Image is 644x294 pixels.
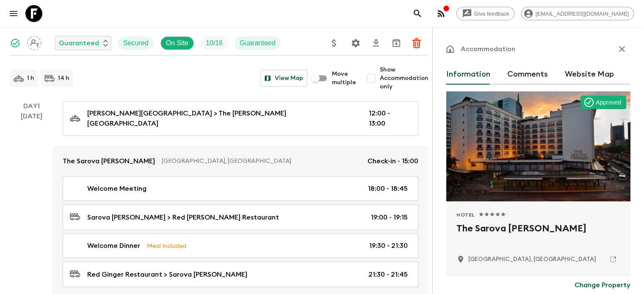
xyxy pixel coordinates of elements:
svg: Synced Successfully [10,38,20,48]
p: On Site [166,38,188,48]
p: 12:00 - 13:00 [369,108,408,129]
a: [PERSON_NAME][GEOGRAPHIC_DATA] > The [PERSON_NAME][GEOGRAPHIC_DATA]12:00 - 13:00 [63,101,418,136]
span: [EMAIL_ADDRESS][DOMAIN_NAME] [531,11,633,17]
p: Nairobi, Kenya [468,255,596,264]
p: Guaranteed [240,38,276,48]
p: 18:00 - 18:45 [368,184,408,194]
p: Welcome Dinner [87,241,140,251]
div: Photo of The Sarova Stanley [446,91,630,201]
button: Delete [408,35,425,52]
h2: The Sarova [PERSON_NAME] [456,222,620,249]
p: Secured [123,38,149,48]
p: Check-in - 15:00 [368,156,418,166]
a: Sarova [PERSON_NAME] > Red [PERSON_NAME] Restaurant19:00 - 19:15 [63,204,418,230]
button: Settings [347,35,364,52]
a: Red Ginger Restaurant > Sarova [PERSON_NAME]21:30 - 21:45 [63,261,418,287]
p: Meal Included [147,241,186,250]
p: 14 h [58,74,69,82]
div: Secured [118,36,154,50]
div: [EMAIL_ADDRESS][DOMAIN_NAME] [521,7,634,20]
button: Website Map [565,64,614,85]
button: search adventures [409,5,426,22]
p: Sarova [PERSON_NAME] > Red [PERSON_NAME] Restaurant [87,212,279,223]
p: Approved [596,98,621,107]
p: 21:30 - 21:45 [368,269,408,280]
p: Red Ginger Restaurant > Sarova [PERSON_NAME] [87,269,247,280]
button: Download CSV [368,35,384,52]
a: The Sarova [PERSON_NAME][GEOGRAPHIC_DATA], [GEOGRAPHIC_DATA]Check-in - 15:00 [53,146,428,176]
button: View Map [260,70,307,87]
button: Information [446,64,490,85]
button: Update Price, Early Bird Discount and Costs [326,35,343,52]
button: Change Property [575,277,630,294]
button: menu [5,5,22,22]
p: Accommodation [461,44,515,54]
span: Move multiple [332,70,356,87]
a: Welcome DinnerMeal Included19:30 - 21:30 [63,234,418,258]
button: Archive (Completed, Cancelled or Unsynced Departures only) [388,35,405,52]
span: Give feedback [470,11,514,17]
p: 19:30 - 21:30 [369,241,408,251]
span: Show Accommodation only [380,66,428,91]
p: 19:00 - 19:15 [371,212,408,223]
a: Give feedback [456,7,514,20]
p: Day 1 [10,101,53,111]
p: 10 / 16 [206,38,223,48]
button: Comments [507,64,548,85]
div: On Site [160,36,194,50]
span: Hotel [456,212,475,218]
span: Assign pack leader [27,38,41,45]
p: Change Property [575,280,630,290]
p: The Sarova [PERSON_NAME] [63,156,155,166]
p: 1 h [27,74,34,82]
div: Trip Fill [201,36,228,50]
p: [GEOGRAPHIC_DATA], [GEOGRAPHIC_DATA] [162,157,361,165]
p: [PERSON_NAME][GEOGRAPHIC_DATA] > The [PERSON_NAME][GEOGRAPHIC_DATA] [87,108,355,129]
a: Welcome Meeting18:00 - 18:45 [63,176,418,201]
p: Welcome Meeting [87,184,146,194]
p: Guaranteed [59,38,99,48]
